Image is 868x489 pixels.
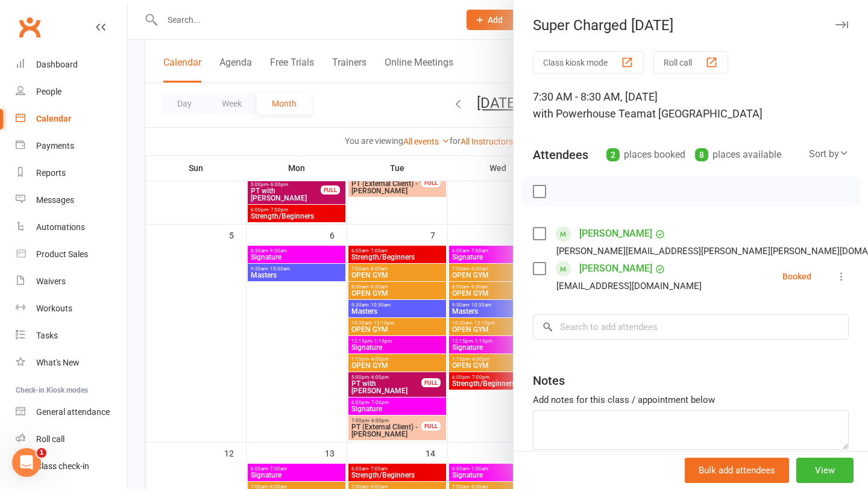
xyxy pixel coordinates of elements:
[579,224,652,243] a: [PERSON_NAME]
[16,426,127,453] a: Roll call
[36,407,110,417] div: General attendance
[16,160,127,187] a: Reports
[16,322,127,349] a: Tasks
[36,331,58,340] div: Tasks
[533,372,565,389] div: Notes
[36,358,80,367] div: What's New
[16,295,127,322] a: Workouts
[579,259,652,278] a: [PERSON_NAME]
[533,393,849,407] div: Add notes for this class / appointment below
[36,249,88,259] div: Product Sales
[36,276,66,286] div: Waivers
[514,17,868,34] div: Super Charged [DATE]
[16,214,127,241] a: Automations
[16,268,127,295] a: Waivers
[36,60,78,69] div: Dashboard
[36,141,74,151] div: Payments
[685,458,789,483] button: Bulk add attendees
[533,146,588,163] div: Attendees
[16,399,127,426] a: General attendance kiosk mode
[16,241,127,268] a: Product Sales
[16,349,127,376] a: What's New
[16,132,127,160] a: Payments
[36,114,71,123] div: Calendar
[653,51,728,73] button: Roll call
[36,222,85,232] div: Automations
[36,195,74,205] div: Messages
[16,51,127,78] a: Dashboard
[695,146,781,163] div: places available
[16,453,127,480] a: Class kiosk mode
[556,278,702,294] div: [EMAIL_ADDRESS][DOMAIN_NAME]
[14,12,45,42] a: Clubworx
[36,168,66,178] div: Reports
[12,448,41,477] iframe: Intercom live chat
[646,107,763,120] span: at [GEOGRAPHIC_DATA]
[533,51,644,73] button: Class kiosk mode
[36,434,64,444] div: Roll call
[16,187,127,214] a: Messages
[533,314,849,340] input: Search to add attendees
[36,87,61,96] div: People
[782,272,811,281] div: Booked
[533,89,849,122] div: 7:30 AM - 8:30 AM, [DATE]
[36,304,72,313] div: Workouts
[36,461,89,471] div: Class check-in
[796,458,854,483] button: View
[606,146,685,163] div: places booked
[533,107,646,120] span: with Powerhouse Team
[606,148,620,161] div: 2
[16,78,127,105] a: People
[37,448,46,458] span: 1
[16,105,127,132] a: Calendar
[809,146,849,162] div: Sort by
[695,148,708,161] div: 8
